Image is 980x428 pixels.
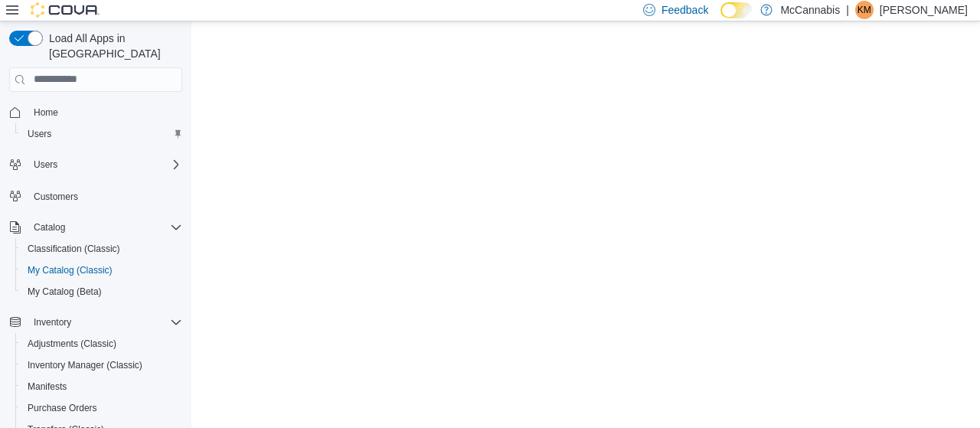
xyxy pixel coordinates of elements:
[28,243,120,255] span: Classification (Classic)
[28,186,182,205] span: Customers
[857,1,871,19] span: KM
[15,260,188,281] button: My Catalog (Classic)
[28,218,182,237] span: Catalog
[28,155,64,174] button: Users
[34,221,65,234] span: Catalog
[3,154,188,175] button: Users
[28,103,182,122] span: Home
[21,399,182,417] span: Purchase Orders
[21,377,182,396] span: Manifests
[28,313,77,332] button: Inventory
[34,191,78,203] span: Customers
[661,2,708,18] span: Feedback
[15,333,188,354] button: Adjustments (Classic)
[15,238,188,260] button: Classification (Classic)
[21,283,108,301] a: My Catalog (Beta)
[3,185,188,207] button: Customers
[28,359,142,371] span: Inventory Manager (Classic)
[21,125,57,143] a: Users
[21,125,182,143] span: Users
[3,101,188,123] button: Home
[21,240,182,258] span: Classification (Classic)
[21,335,122,353] a: Adjustments (Classic)
[28,313,182,332] span: Inventory
[15,376,188,397] button: Manifests
[28,218,71,237] button: Catalog
[846,1,849,19] p: |
[21,335,182,353] span: Adjustments (Classic)
[28,188,84,206] a: Customers
[21,399,103,417] a: Purchase Orders
[34,106,58,119] span: Home
[43,31,182,61] span: Load All Apps in [GEOGRAPHIC_DATA]
[21,283,182,301] span: My Catalog (Beta)
[21,240,126,258] a: Classification (Classic)
[3,312,188,333] button: Inventory
[21,377,73,396] a: Manifests
[28,338,116,350] span: Adjustments (Classic)
[21,356,149,374] a: Inventory Manager (Classic)
[880,1,968,19] p: [PERSON_NAME]
[28,155,182,174] span: Users
[28,103,64,122] a: Home
[720,2,753,18] input: Dark Mode
[28,381,67,393] span: Manifests
[21,261,182,279] span: My Catalog (Classic)
[15,123,188,145] button: Users
[21,261,119,279] a: My Catalog (Classic)
[15,397,188,419] button: Purchase Orders
[15,281,188,302] button: My Catalog (Beta)
[855,1,874,19] div: Kaylee McAllister
[28,264,113,276] span: My Catalog (Classic)
[3,217,188,238] button: Catalog
[34,158,57,171] span: Users
[21,356,182,374] span: Inventory Manager (Classic)
[15,354,188,376] button: Inventory Manager (Classic)
[28,128,51,140] span: Users
[28,286,102,298] span: My Catalog (Beta)
[34,316,71,328] span: Inventory
[31,2,100,18] img: Cova
[780,1,840,19] p: McCannabis
[28,402,97,414] span: Purchase Orders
